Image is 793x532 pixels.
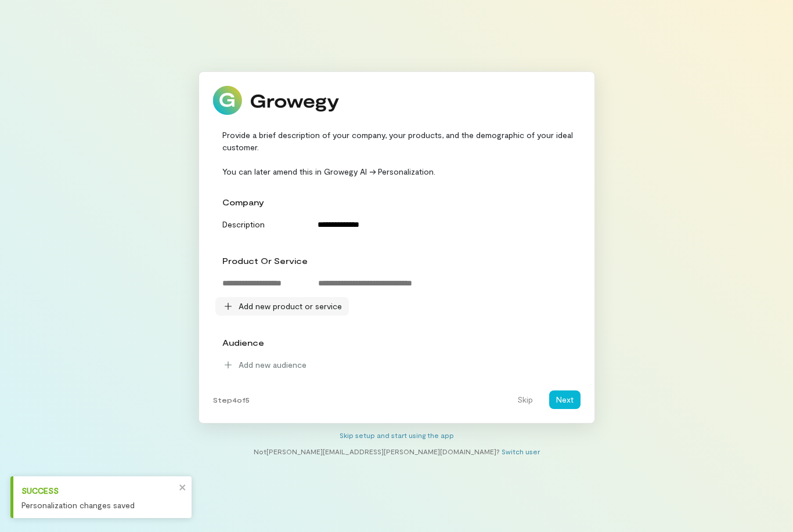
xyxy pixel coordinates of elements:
[179,481,187,493] button: close
[239,359,307,371] span: Add new audience
[213,395,250,404] span: Step 4 of 5
[502,447,540,455] a: Switch user
[239,301,342,312] span: Add new product or service
[213,129,581,178] div: Provide a brief description of your company, your products, and the demographic of your ideal cus...
[254,447,500,455] span: Not [PERSON_NAME][EMAIL_ADDRESS][PERSON_NAME][DOMAIN_NAME] ?
[340,431,454,439] a: Skip setup and start using the app
[222,197,264,207] span: company
[222,338,264,348] span: audience
[21,499,175,511] div: Personalization changes saved
[21,484,175,497] div: Success
[510,390,540,409] button: Skip
[213,86,340,115] img: Growegy logo
[222,256,308,266] span: product or service
[215,215,307,230] div: Description
[549,390,581,409] button: Next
